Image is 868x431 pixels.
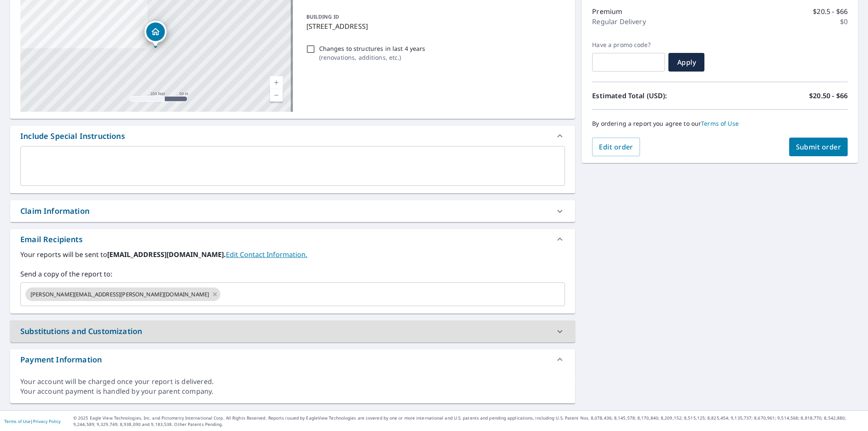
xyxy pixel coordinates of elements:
p: $0 [840,17,848,27]
button: Edit order [592,138,640,156]
p: © 2025 Eagle View Technologies, Inc. and Pictometry International Corp. All Rights Reserved. Repo... [73,415,864,428]
div: Dropped pin, building 1, Residential property, 4861 Hursley Dr Saint Louis, MO 63128 [145,21,167,47]
label: Send a copy of the report to: [20,269,565,279]
div: Your account payment is handled by your parent company. [20,387,565,396]
div: Include Special Instructions [10,126,575,146]
span: [PERSON_NAME][EMAIL_ADDRESS][PERSON_NAME][DOMAIN_NAME] [25,290,214,298]
a: Current Level 17, Zoom Out [270,89,283,102]
label: Your reports will be sent to [20,249,565,260]
div: Payment Information [10,349,575,370]
div: Claim Information [10,200,575,222]
a: Terms of Use [4,418,31,424]
p: | [4,419,61,424]
span: Apply [675,58,698,67]
p: Estimated Total (USD): [592,91,720,101]
div: [PERSON_NAME][EMAIL_ADDRESS][PERSON_NAME][DOMAIN_NAME] [25,287,220,301]
div: Your account will be charged once your report is delivered. [20,377,565,387]
a: Terms of Use [701,119,739,127]
button: Apply [668,53,704,72]
a: EditContactInfo [226,250,307,259]
p: By ordering a report you agree to our [592,120,848,127]
a: Current Level 17, Zoom In [270,76,283,89]
p: [STREET_ADDRESS] [306,21,562,31]
p: $20.5 - $66 [813,6,848,17]
p: Regular Delivery [592,17,645,27]
div: Payment Information [20,354,102,365]
a: Privacy Policy [33,418,61,424]
div: Substitutions and Customization [10,320,575,342]
span: Edit order [599,142,633,152]
label: Have a promo code? [592,41,665,49]
p: ( renovations, additions, etc. ) [319,53,426,62]
p: $20.50 - $66 [809,91,848,101]
p: Premium [592,6,622,17]
div: Email Recipients [10,229,575,249]
p: BUILDING ID [306,13,339,20]
div: Include Special Instructions [20,130,125,142]
span: Submit order [796,142,841,152]
b: [EMAIL_ADDRESS][DOMAIN_NAME]. [107,250,226,259]
div: Email Recipients [20,234,83,245]
p: Changes to structures in last 4 years [319,44,426,53]
button: Submit order [789,138,848,156]
div: Claim Information [20,205,89,217]
div: Substitutions and Customization [20,326,142,337]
